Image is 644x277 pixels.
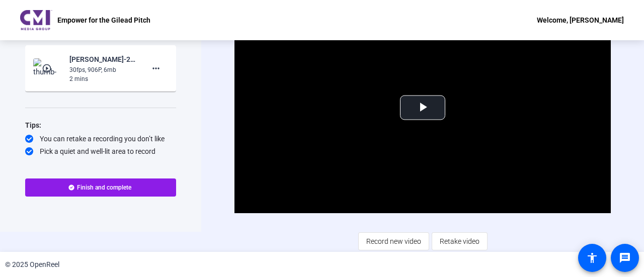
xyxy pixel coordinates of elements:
[440,232,479,251] span: Retake video
[33,58,63,78] img: thumb-nail
[25,146,176,156] div: Pick a quiet and well-lit area to record
[619,252,631,264] mat-icon: message
[358,232,429,250] button: Record new video
[69,53,137,65] div: [PERSON_NAME]-2025 Standalone Projects-Empower for the Gilead Pitch-1755806358739-screen
[366,232,421,251] span: Record new video
[586,252,598,264] mat-icon: accessibility
[150,62,162,74] mat-icon: more_horiz
[432,232,488,250] button: Retake video
[537,14,624,26] div: Welcome, [PERSON_NAME]
[69,65,137,74] div: 30fps, 906P, 6mb
[77,183,131,192] span: Finish and complete
[69,74,137,83] div: 2 mins
[25,178,176,197] button: Finish and complete
[20,10,52,30] img: OpenReel logo
[25,119,176,131] div: Tips:
[234,2,611,213] div: Video Player
[57,14,150,26] p: Empower for the Gilead Pitch
[25,159,176,169] div: Be yourself! It doesn’t have to be perfect
[42,63,54,73] mat-icon: play_circle_outline
[400,95,445,120] button: Play Video
[5,259,59,270] div: © 2025 OpenReel
[25,134,176,144] div: You can retake a recording you don’t like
